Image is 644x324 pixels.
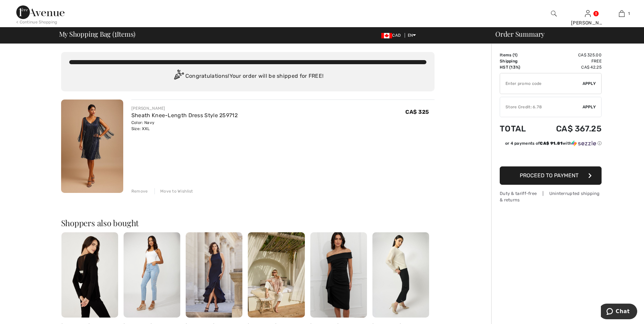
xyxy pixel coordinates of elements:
[537,64,602,70] td: CA$ 42.25
[500,149,602,164] iframe: PayPal-paypal
[571,19,604,26] div: [PERSON_NAME]
[540,141,563,146] span: CA$ 91.81
[500,58,537,64] td: Shipping
[61,100,123,193] img: Sheath Knee-Length Dress Style 259712
[381,33,392,38] img: Canadian Dollar
[551,10,557,18] img: search the website
[61,219,435,227] h2: Shoppers also bought
[583,80,596,87] span: Apply
[16,5,65,19] img: 1ère Avenue
[69,70,426,83] div: Congratulations! Your order will be shipped for FREE!
[520,172,578,179] span: Proceed to Payment
[500,104,583,110] div: Store Credit: 6.78
[381,33,403,38] span: CAD
[131,112,238,119] a: Sheath Knee-Length Dress Style 259712
[505,140,602,146] div: or 4 payments of with
[131,120,238,132] div: Color: Navy Size: XXL
[310,232,367,318] img: Knee-Length Bodycon Dress Style 259101
[172,70,185,83] img: Congratulation2.svg
[500,190,602,203] div: Duty & tariff-free | Uninterrupted shipping & returns
[619,10,625,18] img: My Bag
[537,117,602,140] td: CA$ 367.25
[537,52,602,58] td: CA$ 325.00
[124,232,180,318] img: Embroidered Mid-Rise Slim Jeans Style 256739U
[585,10,591,18] img: My Info
[605,10,638,18] a: 1
[500,166,602,185] button: Proceed to Payment
[500,140,602,149] div: or 4 payments ofCA$ 91.81withSezzle Click to learn more about Sezzle
[601,304,637,321] iframe: Opens a widget where you can chat to one of our agents
[408,33,416,38] span: EN
[514,53,516,57] span: 1
[154,188,193,194] div: Move to Wishlist
[186,232,242,318] img: Ankle-Length Fit and Flare Dress Style 228174
[131,188,148,194] div: Remove
[500,52,537,58] td: Items ( )
[572,140,596,146] img: Sezzle
[61,232,118,318] img: Hip-Length Chic Pullover Style 254025
[537,58,602,64] td: Free
[585,10,591,17] a: Sign In
[248,232,305,318] img: Floral Crew Neck Pullover Style 256767U
[131,105,238,111] div: [PERSON_NAME]
[628,11,630,17] span: 1
[59,31,136,37] span: My Shopping Bag ( Items)
[372,232,429,318] img: Slim Cropped Jean Style 253986
[500,73,583,94] input: Promo code
[405,109,429,115] span: CA$ 325
[583,104,596,110] span: Apply
[487,31,640,37] div: Order Summary
[114,29,117,38] span: 1
[16,19,57,25] div: < Continue Shopping
[500,64,537,70] td: HST (13%)
[500,117,537,140] td: Total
